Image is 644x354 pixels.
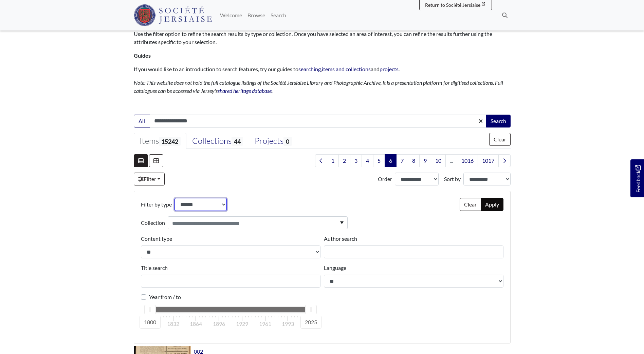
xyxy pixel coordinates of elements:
div: 1961 [259,320,271,328]
a: Search [268,8,289,22]
a: Goto page 8 [408,154,420,167]
a: Goto page 4 [362,154,373,167]
a: Goto page 1 [327,154,339,167]
label: Title search [141,264,168,272]
div: Projects [255,136,292,146]
label: Sort by [444,175,461,183]
input: Enter one or more search terms... [150,115,487,127]
div: 1800 [140,316,161,329]
a: Goto page 3 [350,154,362,167]
label: Year from / to [149,293,181,301]
a: Filter [134,173,165,185]
a: Goto page 9 [419,154,431,167]
button: Clear [489,133,511,146]
span: 15242 [159,137,181,146]
em: Note: This website does not hold the full catalogue listings of the Société Jersiaise Library and... [134,79,503,94]
p: If you would like to an introduction to search features, try our guides to , and . [134,65,511,73]
a: Goto page 10 [431,154,446,167]
strong: Guides [134,52,151,59]
a: projects [380,66,399,72]
a: Goto page 1016 [457,154,478,167]
div: Collections [192,136,243,146]
a: Goto page 5 [373,154,385,167]
button: Search [486,115,511,127]
div: 1929 [236,320,248,328]
nav: pagination [312,154,511,167]
label: Collection [141,216,165,229]
a: Goto page 2 [338,154,350,167]
span: Return to Société Jersiaise [425,2,480,8]
a: Goto page 7 [396,154,408,167]
div: 1896 [213,320,225,328]
label: Author search [324,235,357,243]
button: Apply [481,198,503,211]
span: 44 [232,137,243,146]
a: Previous page [315,154,327,167]
div: 2025 [300,316,321,329]
a: shared heritage database [218,87,272,94]
a: searching [298,66,321,72]
div: 1832 [167,320,179,328]
a: Société Jersiaise logo [134,3,212,28]
a: items and collections [322,66,371,72]
label: Order [378,175,392,183]
a: Would you like to provide feedback? [630,159,644,197]
a: Goto page 1017 [478,154,499,167]
button: All [134,115,150,127]
a: Browse [245,8,268,22]
span: 0 [283,137,292,146]
label: Filter by type [141,198,172,211]
p: Use the filter option to refine the search results by type or collection. Once you have selected ... [134,30,511,46]
span: Goto page 6 [385,154,397,167]
div: 1993 [282,320,294,328]
label: Content type [141,235,172,243]
a: Next page [498,154,511,167]
a: Welcome [217,8,245,22]
div: 1864 [190,320,202,328]
span: Feedback [634,165,642,192]
img: Société Jersiaise [134,4,212,26]
label: Language [324,264,346,272]
button: Clear [460,198,481,211]
div: Items [140,136,181,146]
